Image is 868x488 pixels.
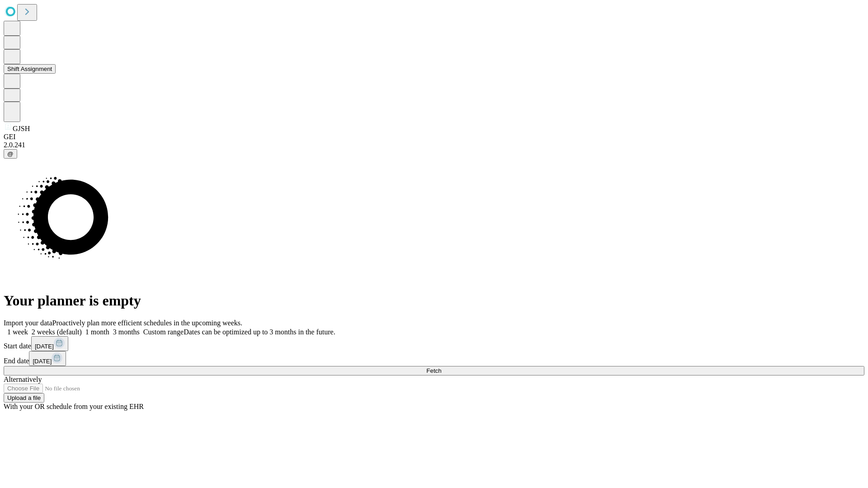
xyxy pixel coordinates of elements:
[13,125,30,132] span: GJSH
[4,375,42,383] span: Alternatively
[4,149,17,159] button: @
[4,292,864,309] h1: Your planner is empty
[7,328,28,336] span: 1 week
[4,141,864,149] div: 2.0.241
[4,366,864,375] button: Fetch
[7,150,14,157] span: @
[35,343,54,350] span: [DATE]
[85,328,109,336] span: 1 month
[33,358,52,365] span: [DATE]
[143,328,184,336] span: Custom range
[31,336,68,351] button: [DATE]
[184,328,335,336] span: Dates can be optimized up to 3 months in the future.
[4,319,52,327] span: Import your data
[4,403,144,410] span: With your OR schedule from your existing EHR
[4,351,864,366] div: End date
[4,393,44,403] button: Upload a file
[4,133,864,141] div: GEI
[426,367,441,374] span: Fetch
[4,64,56,74] button: Shift Assignment
[52,319,242,327] span: Proactively plan more efficient schedules in the upcoming weeks.
[113,328,140,336] span: 3 months
[4,336,864,351] div: Start date
[32,328,82,336] span: 2 weeks (default)
[29,351,66,366] button: [DATE]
